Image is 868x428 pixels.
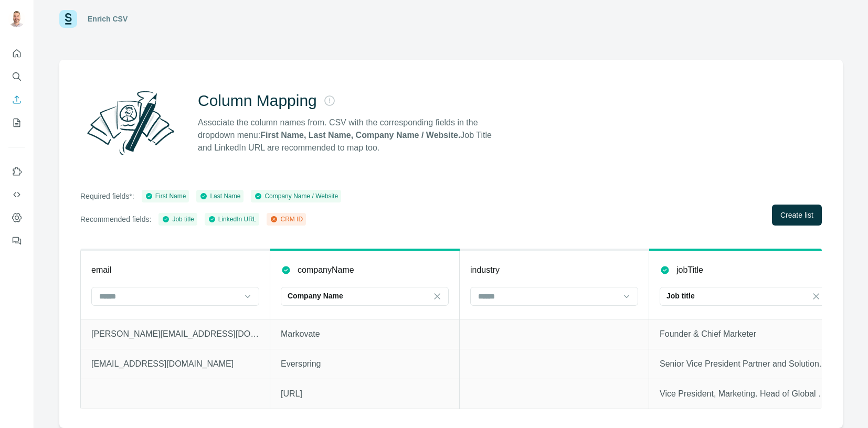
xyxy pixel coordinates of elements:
button: Search [8,67,25,86]
p: Recommended fields: [80,214,151,224]
p: Markovate [281,328,449,340]
button: Enrich CSV [8,90,25,109]
img: Surfe Illustration - Column Mapping [80,85,181,160]
p: [URL] [281,388,449,400]
p: Senior Vice President Partner and Solutions Marketing [660,358,828,370]
div: Enrich CSV [88,14,128,24]
button: Create list [772,205,822,226]
p: [PERSON_NAME][EMAIL_ADDRESS][DOMAIN_NAME] [91,328,259,340]
div: Job title [162,215,194,224]
p: Associate the column names from. CSV with the corresponding fields in the dropdown menu: Job Titl... [198,116,501,154]
p: Company Name [288,291,343,301]
p: Required fields*: [80,191,134,201]
p: companyName [298,264,354,276]
div: LinkedIn URL [208,215,257,224]
button: Use Surfe on LinkedIn [8,162,25,181]
p: Everspring [281,358,449,370]
p: email [91,264,111,276]
p: Vice President, Marketing. Head of Global Marketing [660,388,828,400]
p: [EMAIL_ADDRESS][DOMAIN_NAME] [91,358,259,370]
button: Quick start [8,44,25,63]
div: First Name [145,191,186,201]
p: Job title [666,291,695,301]
button: Feedback [8,231,25,250]
button: Dashboard [8,208,25,227]
img: Surfe Logo [59,10,77,28]
p: industry [470,264,500,276]
p: Founder & Chief Marketer [660,328,828,340]
p: jobTitle [676,264,703,276]
strong: First Name, Last Name, Company Name / Website. [260,131,460,140]
img: Avatar [8,10,25,27]
button: My lists [8,113,25,132]
button: Use Surfe API [8,185,25,204]
span: Create list [780,210,813,220]
div: Company Name / Website [254,191,338,201]
div: Last Name [199,191,240,201]
div: CRM ID [270,215,303,224]
h2: Column Mapping [198,91,317,110]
